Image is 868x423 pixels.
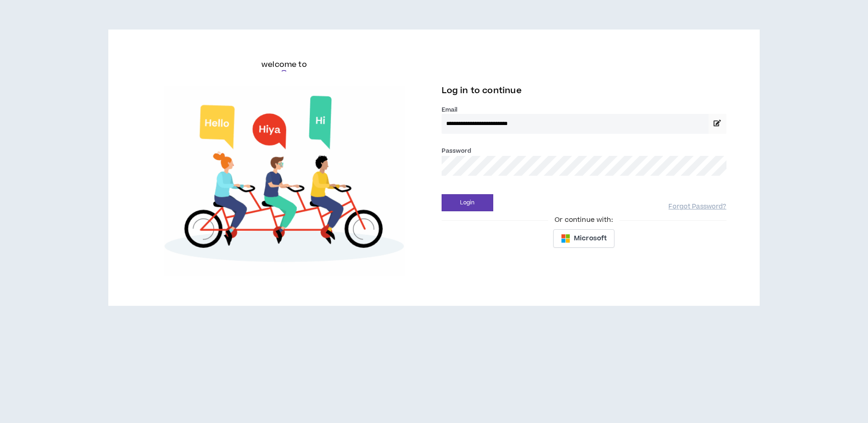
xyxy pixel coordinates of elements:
img: Welcome to Wripple [142,86,426,276]
span: Or continue with: [548,215,619,225]
span: Log in to continue [442,85,522,96]
h6: welcome to [261,59,307,70]
label: Email [442,106,726,114]
span: Microsoft [574,233,607,244]
button: Microsoft [553,229,614,248]
a: Forgot Password? [668,203,726,211]
label: Password [442,147,472,155]
button: Login [442,194,493,211]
